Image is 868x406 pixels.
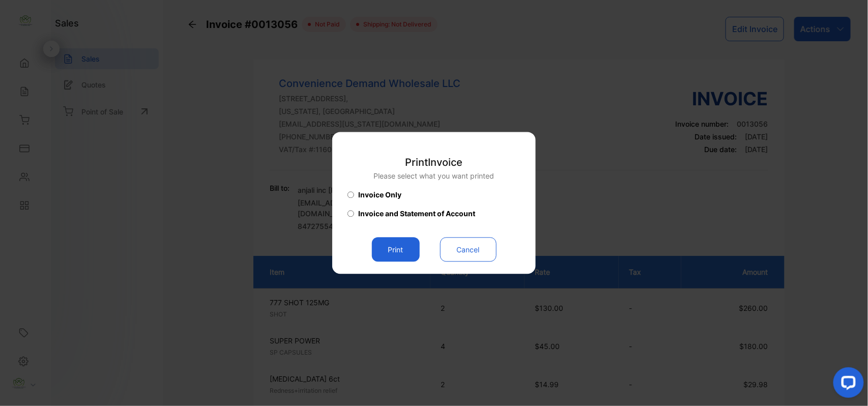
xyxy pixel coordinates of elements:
iframe: LiveChat chat widget [825,363,868,406]
button: Print [372,238,420,262]
p: Print Invoice [374,155,495,170]
p: Please select what you want printed [374,171,495,182]
button: Cancel [440,238,497,262]
span: Invoice Only [358,190,401,200]
span: Invoice and Statement of Account [358,209,475,219]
